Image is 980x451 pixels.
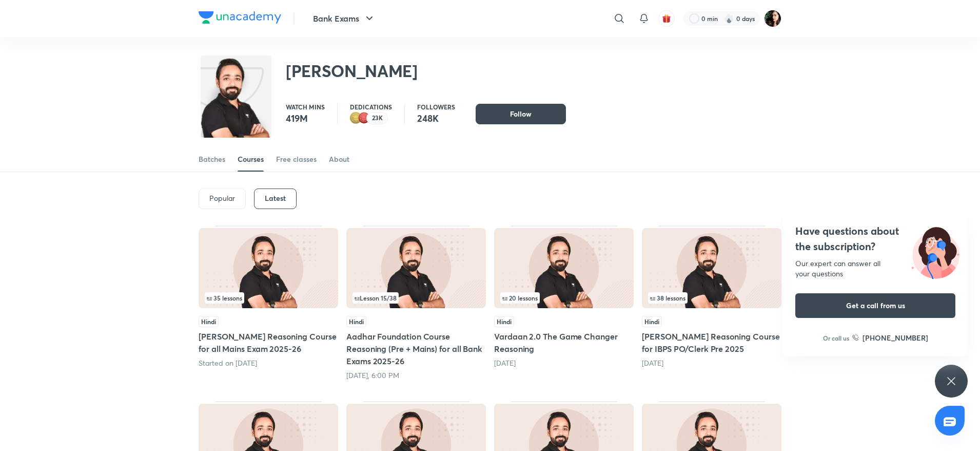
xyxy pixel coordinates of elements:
[650,295,685,301] span: 38 lessons
[903,223,968,279] img: ttu_illustration_new.svg
[207,295,242,301] span: 35 lessons
[199,11,281,24] img: Company Logo
[500,292,628,304] div: left
[350,112,362,124] img: educator badge2
[346,225,486,381] div: Aadhar Foundation Course Reasoning (Pre + Mains) for all Bank Exams 2025-26
[346,370,486,381] div: Today, 6:00 PM
[307,8,382,29] button: Bank Exams
[500,292,628,304] div: infocontainer
[795,258,955,279] div: Our expert can answer all your questions
[500,292,628,304] div: infosection
[329,147,349,172] a: About
[494,316,514,327] span: Hindi
[199,358,338,368] div: Started on Aug 27
[346,228,486,308] img: Thumbnail
[352,292,480,304] div: left
[658,10,675,27] button: avatar
[205,292,332,304] div: infosection
[502,295,538,301] span: 20 lessons
[494,330,634,355] h5: Vardaan 2.0 The Game Changer Reasoning
[642,330,781,355] h5: [PERSON_NAME] Reasoning Course for IBPS PO/Clerk Pre 2025
[329,154,349,164] div: About
[823,333,849,343] p: Or call us
[199,11,281,26] a: Company Logo
[346,330,486,367] h5: Aadhar Foundation Course Reasoning (Pre + Mains) for all Bank Exams 2025-26
[286,112,325,124] p: 419M
[205,292,332,304] div: left
[417,112,455,124] p: 248K
[355,295,397,301] span: Lesson 15 / 38
[286,104,325,110] p: Watch mins
[199,225,338,381] div: Nishchay MAINS Reasoning Course for all Mains Exam 2025-26
[265,194,286,202] h6: Latest
[863,332,928,343] h6: [PHONE_NUMBER]
[205,292,332,304] div: infocontainer
[642,358,781,368] div: 11 days ago
[417,104,455,110] p: Followers
[276,154,317,164] div: Free classes
[724,13,734,24] img: streak
[662,14,671,23] img: avatar
[795,223,955,254] h4: Have questions about the subscription?
[199,154,225,164] div: Batches
[358,112,370,124] img: educator badge1
[642,225,781,381] div: Nishchay Reasoning Course for IBPS PO/Clerk Pre 2025
[276,147,317,172] a: Free classes
[352,292,480,304] div: infocontainer
[209,194,235,202] p: Popular
[764,10,781,27] img: Priyanka K
[238,154,264,164] div: Courses
[648,292,775,304] div: left
[199,147,225,172] a: Batches
[199,228,338,308] img: Thumbnail
[199,316,219,327] span: Hindi
[494,358,634,368] div: 6 days ago
[642,228,781,308] img: Thumbnail
[201,58,271,152] img: class
[350,104,392,110] p: Dedications
[346,316,366,327] span: Hindi
[795,293,955,318] button: Get a call from us
[494,228,634,308] img: Thumbnail
[648,292,775,304] div: infocontainer
[476,104,566,124] button: Follow
[286,61,418,81] h2: [PERSON_NAME]
[510,109,532,119] span: Follow
[642,316,662,327] span: Hindi
[238,147,264,172] a: Courses
[852,332,928,343] a: [PHONE_NUMBER]
[372,115,383,122] p: 23K
[648,292,775,304] div: infosection
[199,330,338,355] h5: [PERSON_NAME] Reasoning Course for all Mains Exam 2025-26
[494,225,634,381] div: Vardaan 2.0 The Game Changer Reasoning
[352,292,480,304] div: infosection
